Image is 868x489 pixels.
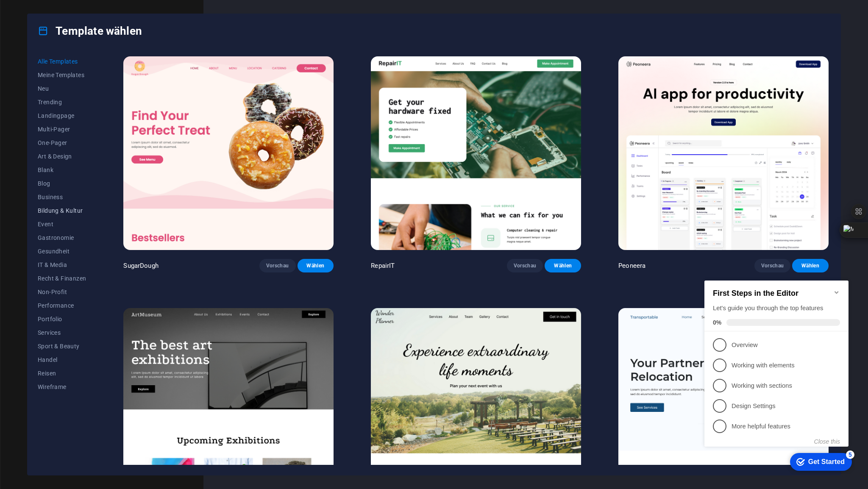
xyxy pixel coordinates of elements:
img: RepairIT [371,56,581,250]
p: More helpful features [31,154,132,163]
span: Recht & Finanzen [38,275,86,282]
div: Get Started [107,190,144,198]
button: Gastronomie [38,231,86,244]
p: Working with elements [31,93,132,102]
h2: First Steps in the Editor [12,21,139,30]
span: Wireframe [38,383,86,390]
span: Services [38,329,86,336]
span: Vorschau [514,262,537,269]
button: Art & Design [38,150,86,163]
p: RepairIT [371,261,395,270]
span: Trending [38,99,86,106]
div: Minimize checklist [132,21,139,28]
button: Event [38,217,86,231]
span: Blog [38,180,86,187]
button: Trending [38,95,86,109]
li: Working with elements [3,87,147,108]
button: IT & Media [38,258,86,272]
button: Blank [38,163,86,177]
button: Portfolio [38,312,86,326]
div: Get Started 5 items remaining, 0% complete [89,185,151,203]
span: Sport & Beauty [38,343,86,350]
p: Peoneera [618,261,645,270]
img: Peoneera [618,56,829,250]
div: 5 [145,183,153,191]
button: Sport & Beauty [38,339,86,353]
button: Vorschau [259,259,296,272]
button: Bildung & Kultur [38,204,86,217]
span: Neu [38,85,86,92]
p: Design Settings [31,134,132,143]
span: Wählen [304,262,327,269]
img: SugarDough [123,56,334,250]
button: Non-Profit [38,285,86,299]
span: Gesundheit [38,248,86,255]
span: Reisen [38,370,86,377]
p: SugarDough [123,261,158,270]
button: Recht & Finanzen [38,272,86,285]
button: Gesundheit [38,244,86,258]
span: Landingpage [38,112,86,119]
span: Wählen [799,262,822,269]
button: Wireframe [38,380,86,394]
li: Working with sections [3,108,147,128]
span: Vorschau [266,262,289,269]
span: 0% [12,51,25,58]
p: Working with sections [31,114,132,122]
span: IT & Media [38,261,86,268]
span: Bildung & Kultur [38,207,86,214]
span: Alle Templates [38,58,86,65]
button: Close this [113,170,139,177]
button: Performance [38,299,86,312]
button: Meine Templates [38,68,86,82]
button: Vorschau [754,259,791,272]
p: Overview [31,73,132,82]
div: Let's guide you through the top features [12,36,139,45]
span: Wählen [551,262,574,269]
span: Performance [38,302,86,309]
h4: Template wählen [38,24,142,38]
span: Business [38,194,86,200]
button: Landingpage [38,109,86,122]
li: Design Settings [3,128,147,148]
button: Alle Templates [38,55,86,68]
button: Wählen [545,259,581,272]
span: Multi-Pager [38,126,86,133]
span: Meine Templates [38,72,86,78]
span: Blank [38,167,86,173]
button: Blog [38,177,86,190]
button: Reisen [38,367,86,380]
span: One-Pager [38,139,86,146]
span: Event [38,221,86,228]
li: Overview [3,67,147,87]
span: Handel [38,356,86,363]
li: More helpful features [3,148,147,169]
span: Non-Profit [38,289,86,295]
span: Vorschau [761,262,784,269]
button: Multi-Pager [38,122,86,136]
button: Vorschau [507,259,543,272]
button: Wählen [792,259,829,272]
button: Business [38,190,86,204]
button: Services [38,326,86,339]
span: Art & Design [38,153,86,160]
span: Portfolio [38,316,86,322]
button: Neu [38,82,86,95]
button: Wählen [298,259,334,272]
span: Gastronomie [38,234,86,241]
button: Handel [38,353,86,367]
button: One-Pager [38,136,86,150]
